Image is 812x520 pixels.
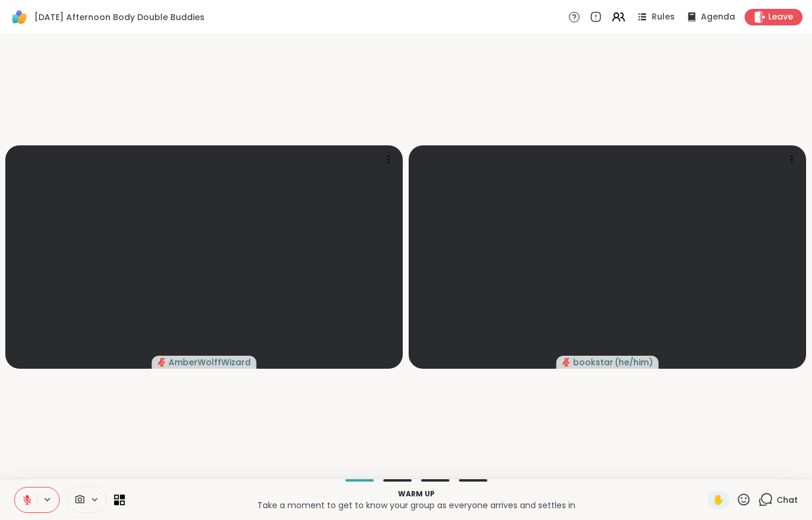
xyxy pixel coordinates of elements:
span: [DATE] Afternoon Body Double Buddies [34,11,205,23]
span: AmberWolffWizard [169,356,251,368]
p: Warm up [132,489,701,499]
span: Chat [777,494,798,506]
span: Leave [768,11,793,23]
span: Rules [652,11,675,23]
span: ✋ [713,493,724,507]
span: bookstar [573,356,613,368]
span: ( he/him ) [614,356,653,368]
img: ShareWell Logomark [9,7,30,27]
span: audio-muted [562,358,571,366]
span: Agenda [701,11,735,23]
span: audio-muted [158,358,166,366]
p: Take a moment to get to know your group as everyone arrives and settles in [132,499,701,511]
